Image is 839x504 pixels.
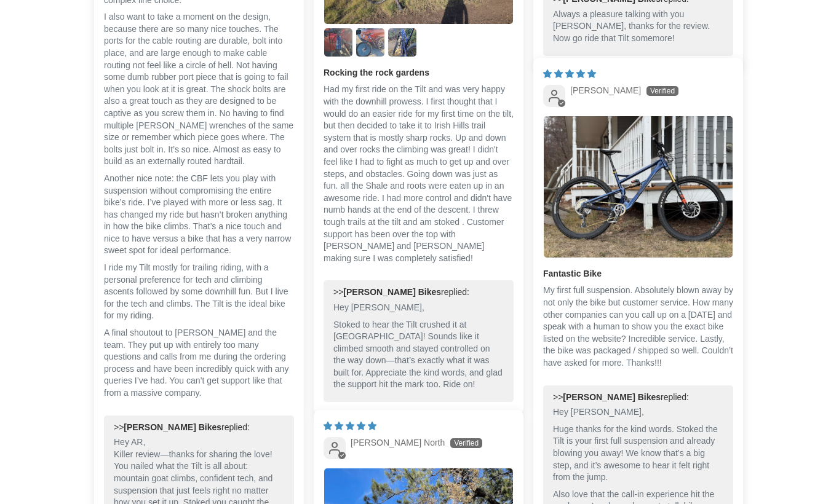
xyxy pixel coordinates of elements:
p: I ride my Tilt mostly for trailing riding, with a personal preference for tech and climbing ascen... [104,262,294,322]
b: [PERSON_NAME] Bikes [343,287,441,297]
div: >> replied: [333,286,504,299]
div: >> replied: [553,392,723,404]
p: Stoked to hear the Tilt crushed it at [GEOGRAPHIC_DATA]! Sounds like it climbed smooth and stayed... [333,319,504,392]
a: Link to user picture 2 [324,28,353,57]
p: Another nice note: the CBF lets you play with suspension without compromising the entire bike’s r... [104,173,294,257]
p: Always a pleasure talking with you [PERSON_NAME], thanks for the review. Now go ride that Tilt so... [553,9,723,45]
span: 5 star review [324,421,376,431]
b: Rocking the rock gardens [324,67,514,79]
b: Fantastic Bike [543,268,733,280]
img: User picture [544,116,733,258]
p: A final shoutout to [PERSON_NAME] and the team. They put up with entirely too many questions and ... [104,327,294,400]
img: User picture [388,28,416,57]
div: >> replied: [114,422,284,434]
p: Had my first ride on the Tilt and was very happy with the downhill prowess. I first thought that ... [324,84,514,264]
a: Link to user picture 1 [543,116,733,258]
p: Huge thanks for the kind words. Stoked the Tilt is your first full suspension and already blowing... [553,423,723,484]
img: User picture [324,28,352,57]
a: Link to user picture 4 [388,28,417,57]
b: [PERSON_NAME] Bikes [563,392,661,402]
p: I also want to take a moment on the design, because there are so many nice touches. The ports for... [104,11,294,168]
a: Link to user picture 3 [356,28,385,57]
span: 5 star review [543,69,596,79]
img: User picture [356,28,384,57]
p: Hey [PERSON_NAME], [553,406,723,419]
span: [PERSON_NAME] North [351,438,445,447]
span: [PERSON_NAME] [570,85,641,95]
p: Hey [PERSON_NAME], [333,302,504,314]
p: My first full suspension. Absolutely blown away by not only the bike but customer service. How ma... [543,285,733,369]
b: [PERSON_NAME] Bikes [124,422,221,432]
